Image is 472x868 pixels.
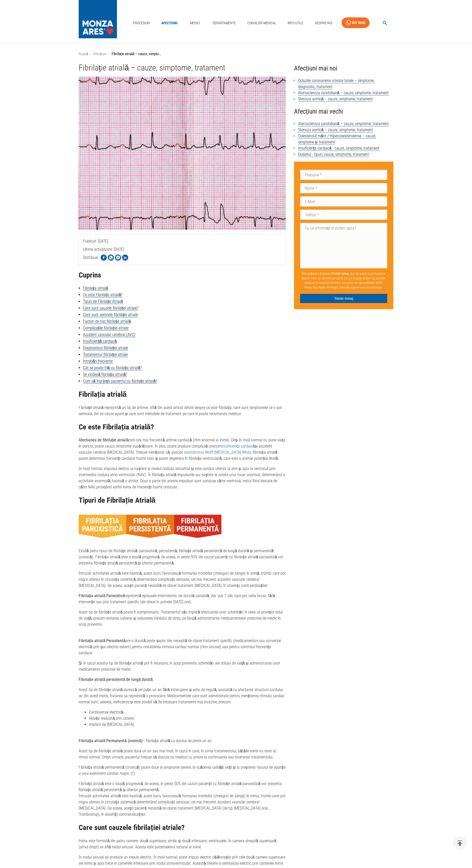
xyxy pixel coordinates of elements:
button: Trimite mesaj [300,294,387,303]
img: Share on WhatsApp [108,255,114,261]
a: Ocluziile coronariene cronice totale – simptome, diagnostic, tratament [298,78,374,89]
a: Colesterolul mărit / Hipercolesterolemia – cauze, simptome și tratament [298,134,376,145]
img: Fibrilatie Atriala Paroxistica | Centrele Ares | Inovatie in Cardiologie [79,515,126,538]
strong: Fibrilația atrială Paroxistică [79,593,125,598]
a: Care sunt cauzele fibrilației atriale? [83,306,138,311]
strong: Fibrilația atrială Permanentă (cronică) [79,738,143,743]
a: Cum să îngrijești pacientul cu fibrilație atrială? [83,379,157,384]
a: Insuficiență cardiacă [83,339,117,344]
a: Complicațiile fibrilației atriale [83,325,128,331]
a: Întrebări frecvente [83,359,113,364]
strong: Afectiunea de fibrilație atrială [79,438,128,442]
img: Fibrilație atrială – cauze, simptome, tratament [79,77,286,230]
p: Distribuie: [83,255,99,261]
p: Și în cazul acestui tip de fibrilație atrială pot fi necesare, în scop preventiv, schimbări ale s... [79,660,286,672]
span: Publicat: [DATE] [83,239,108,264]
a: Acasă [79,52,88,56]
p: Acest tip de fibrilație atrială poate dura un an sau mai mult, în cazul în care, în urma tratamen... [79,748,286,760]
a: Ateroscleroza carotidiană – cauze, simptome, tratament [298,121,389,126]
li: Cardioversie electrică; [89,709,286,715]
a: Despre Noi [313,18,334,28]
p: Fibrilația atrială permanentă (cronică) poate duce la simptome severe, la scăderea calității vieț... [79,764,286,777]
a: Tipuri de Fibrilație Atrială [83,299,123,304]
li: › [109,51,110,57]
h2: Ce este Fibrilația atrială? [79,423,286,431]
li: Implant de [MEDICAL_DATA]. [89,721,286,728]
a: Diabetul - tipuri, cauze, simptome, tratament [298,152,369,157]
a: Insuficiența cardiacă - cauze, simptome, tratament [298,146,380,151]
a: Departamente [210,18,238,28]
li: › [90,51,91,57]
strong: Fibrilație atrială persistentă de lungă durată [79,677,153,682]
a: Consilier Medical [245,18,278,28]
a: Accident vascular cerebral (AVC) [83,332,135,337]
a: Info Utile [286,18,305,28]
h2: Fibrilația atrială [79,390,286,399]
a: Proceduri [131,18,152,28]
a: Afecțiuni [159,18,180,28]
p: În mod normal, impulsul electric ia naștere la nivelul nodului sinoatrial și este condus ulterior... [79,466,286,490]
a: Fibrilația atrială [83,286,108,291]
a: Cât se poate trăi cu fibrilația atrială? [83,365,142,370]
img: Share on LinkedIn [122,255,128,261]
p: are o durată peste șapte zile, necesită de obicei tratament specific (medicamentos sau conversie ... [79,632,286,656]
a: Tratamentul fibrilației atriale [83,352,128,357]
h1: Fibrilație atrială – cauze, simptome, tratament [79,63,286,73]
p: Prin apăsarea butonului , sunt de acord cu prelucrarea datelor mele cu caracter personal (ce pot ... [300,269,387,292]
a: Care sunt semnele fibrilației atriale [83,312,138,317]
button: delete [453,836,467,850]
li: Ablație realizată prin cateter; [89,715,286,721]
a: Afecțiuni [93,52,106,56]
a: Medici [187,18,203,28]
p: Acest tip de fibrilație atrială durează cel puțin un an fără întrerupere și este, de regulă, asoc... [79,687,286,705]
img: Share on Facebook Messenger [115,255,121,261]
h2: Cuprins [79,271,286,279]
nav: breadcrumb [79,51,393,57]
img: Fibrilatie Atriala Persistenta | Centrele Ares | Inovatie in Cardiologie [126,515,174,538]
a: Stenoza aortică – cauze, simptome, tratament [298,127,373,132]
p: Există patru tipuri de fibrilație atrială: paroxistică, persistentă, fibrilație atrială persisten... [79,548,286,566]
img: Fibrilatie Atriala Permanenta | Centrele Ares | Inovatie in Cardiologie [174,515,221,538]
p: reprezintă episoade intermitente, de durată variabilă, dar sub 7 zile, care pot ceda brusc, fără ... [79,593,286,605]
a: Ce este Fibrilația atrială? [83,292,122,297]
b: Trimite mesaj [332,272,349,275]
p: Fibrilație atrială – cauze, simptome, tratament [112,51,163,57]
span: Ultima actualizare: [DATE] [83,247,124,272]
h2: Care sunt cauzele fibrilației atriale? [79,824,286,832]
a: Ateroscleroza carotidiană – cauze, simptome, tratament [298,90,389,95]
p: Fibrilația atrială este o boală progresivă, de aceea, în peste 50% din cazuri pacienții cu fibril... [79,781,286,817]
a: Stenoza aortică – cauze, simptome, tratament [298,97,373,102]
p: este cea mai frecventă aritmie cardiacă (ritm anormal al inimii). Deși în mod normal nu pune viaț... [79,437,286,462]
h2: Tipuri de Fibrilație Atrială [79,496,286,504]
a: insuficiența cardiacă [221,444,255,449]
a: Factori de risc fibrilație atrială [83,319,131,324]
a: Se vindecă fibrilația atrială? [83,372,127,377]
h4: Afecțiuni mai noi [294,63,393,74]
strong: Fibrilația atrială Persistentă [79,638,125,643]
p: – fibrilația atrială cu durata de peste un an. [79,732,286,744]
a: Diagnosticul fibrilației atriale [83,345,128,351]
p: Fibrilație atrială reprezintă un tip de aritmie. Află din acest articol detalii despre ce este fi... [79,405,286,417]
p: Întrucât activitatea atrială este haotică, acest lucru favorizează formarea trombilor (cheaguri d... [79,570,286,589]
div: 031 9300 [352,20,365,26]
p: Acest tip de fibrilație atrială poate fi asimptomatic. Tratamentul său implică efectuarea unor sc... [79,609,286,628]
p: Inima este formată din patru camere: două superioare, atriile, și două inferioare, ventriculele. ... [79,838,286,850]
a: sindromul Wolff-[MEDICAL_DATA]-White [188,450,251,455]
img: Share on Facebook [101,255,107,261]
a: 031 9300 [341,17,370,28]
h4: Afecțiuni mai vechi [294,106,393,117]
